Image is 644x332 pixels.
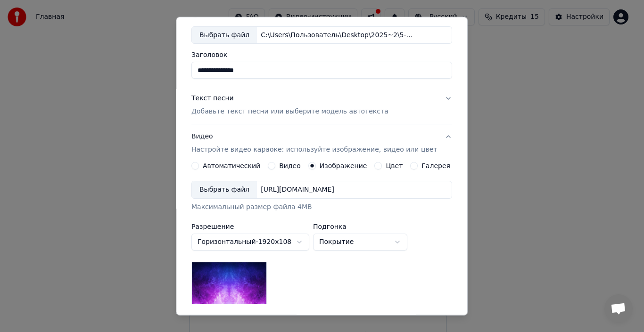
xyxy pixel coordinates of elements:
button: Текст песниДобавьте текст песни или выберите модель автотекста [191,86,452,124]
label: Галерея [422,162,451,169]
p: Настройте видео караоке: используйте изображение, видео или цвет [191,145,437,154]
div: Максимальный размер файла 4MB [191,202,452,212]
button: ВидеоНастройте видео караоке: используйте изображение, видео или цвет [191,124,452,162]
label: Изображение [320,162,367,169]
label: Цвет [386,162,403,169]
div: [URL][DOMAIN_NAME] [257,185,338,194]
div: Выбрать файл [192,26,257,43]
label: Видео [279,162,301,169]
label: Разрешение [191,223,309,230]
label: Автоматический [203,162,260,169]
p: Добавьте текст песни или выберите модель автотекста [191,107,388,116]
div: C:\Users\Пользователь\Desktop\2025~2\5-C327~1\()2E6C~1\--(GAL~1.MP3 [257,30,417,40]
div: Видео [191,132,437,154]
div: Выбрать файл [192,181,257,198]
label: Заголовок [191,51,452,58]
label: Подгонка [313,223,407,230]
div: Текст песни [191,94,234,103]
